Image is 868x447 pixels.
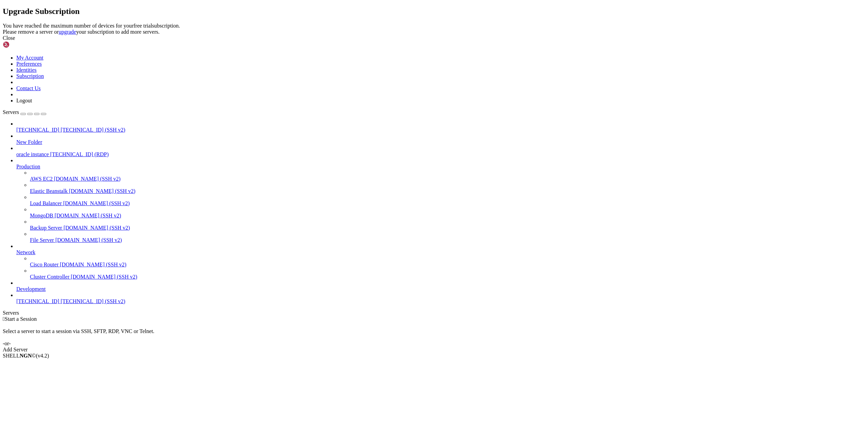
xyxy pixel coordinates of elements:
a: Backup Server [DOMAIN_NAME] (SSH v2) [30,225,865,231]
img: Shellngn [3,41,42,48]
a: Servers [3,109,46,115]
li: Production [16,158,865,243]
a: File Server [DOMAIN_NAME] (SSH v2) [30,237,865,243]
li: Load Balancer [DOMAIN_NAME] (SSH v2) [30,194,865,206]
a: Preferences [16,61,42,67]
span: Elastic Beanstalk [30,188,68,194]
a: Logout [16,98,32,103]
li: [TECHNICAL_ID] [TECHNICAL_ID] (SSH v2) [16,292,865,304]
span: [TECHNICAL_ID] (SSH v2) [61,127,125,133]
span: AWS EC2 [30,176,53,182]
span: Load Balancer [30,200,62,206]
span: [TECHNICAL_ID] (RDP) [50,151,109,157]
a: Elastic Beanstalk [DOMAIN_NAME] (SSH v2) [30,188,865,194]
span: [DOMAIN_NAME] (SSH v2) [63,200,130,206]
li: Cluster Controller [DOMAIN_NAME] (SSH v2) [30,268,865,280]
a: New Folder [16,139,865,145]
a: Cisco Router [DOMAIN_NAME] (SSH v2) [30,262,865,268]
span: [DOMAIN_NAME] (SSH v2) [69,188,136,194]
a: [TECHNICAL_ID] [TECHNICAL_ID] (SSH v2) [16,127,865,133]
span: [TECHNICAL_ID] [16,127,59,133]
span: [DOMAIN_NAME] (SSH v2) [64,225,130,231]
a: Contact Us [16,85,41,91]
span: Production [16,164,40,169]
span: [TECHNICAL_ID] (SSH v2) [61,298,125,304]
div: Close [3,35,865,41]
span:  [3,316,5,322]
a: My Account [16,55,44,61]
li: Network [16,243,865,280]
li: Development [16,280,865,292]
span: [DOMAIN_NAME] (SSH v2) [55,237,122,243]
a: [TECHNICAL_ID] [TECHNICAL_ID] (SSH v2) [16,298,865,304]
a: Load Balancer [DOMAIN_NAME] (SSH v2) [30,200,865,206]
span: SHELL © [3,353,49,359]
span: [DOMAIN_NAME] (SSH v2) [54,176,121,182]
a: Cluster Controller [DOMAIN_NAME] (SSH v2) [30,274,865,280]
span: Network [16,249,35,255]
span: Cisco Router [30,262,59,267]
div: You have reached the maximum number of devices for your free trial subscription. Please remove a ... [3,23,865,35]
span: MongoDB [30,213,53,218]
a: oracle instance [TECHNICAL_ID] (RDP) [16,151,865,158]
span: 4.2.0 [36,353,49,359]
div: Servers [3,310,865,316]
span: Servers [3,109,19,115]
li: New Folder [16,133,865,145]
span: Backup Server [30,225,62,231]
span: File Server [30,237,54,243]
a: AWS EC2 [DOMAIN_NAME] (SSH v2) [30,176,865,182]
div: Select a server to start a session via SSH, SFTP, RDP, VNC or Telnet. -or- [3,322,865,347]
b: NGN [20,353,32,359]
li: Cisco Router [DOMAIN_NAME] (SSH v2) [30,255,865,268]
span: Cluster Controller [30,274,69,280]
span: Start a Session [5,316,37,322]
li: Backup Server [DOMAIN_NAME] (SSH v2) [30,219,865,231]
li: [TECHNICAL_ID] [TECHNICAL_ID] (SSH v2) [16,121,865,133]
span: New Folder [16,139,42,145]
a: Subscription [16,73,44,79]
span: [DOMAIN_NAME] (SSH v2) [71,274,137,280]
li: oracle instance [TECHNICAL_ID] (RDP) [16,145,865,158]
a: Production [16,164,865,170]
a: MongoDB [DOMAIN_NAME] (SSH v2) [30,213,865,219]
li: MongoDB [DOMAIN_NAME] (SSH v2) [30,206,865,219]
span: Development [16,286,46,292]
li: AWS EC2 [DOMAIN_NAME] (SSH v2) [30,170,865,182]
span: [TECHNICAL_ID] [16,298,59,304]
h2: Upgrade Subscription [3,7,865,16]
div: Add Server [3,347,865,353]
span: oracle instance [16,151,49,157]
li: File Server [DOMAIN_NAME] (SSH v2) [30,231,865,243]
a: Network [16,249,865,255]
span: [DOMAIN_NAME] (SSH v2) [54,213,121,218]
a: Development [16,286,865,292]
li: Elastic Beanstalk [DOMAIN_NAME] (SSH v2) [30,182,865,194]
a: upgrade [59,29,76,35]
span: [DOMAIN_NAME] (SSH v2) [60,262,127,267]
a: Identities [16,67,37,73]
